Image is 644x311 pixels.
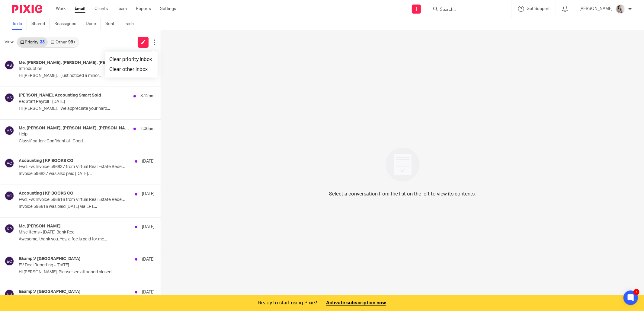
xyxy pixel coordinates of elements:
[12,5,42,13] img: Pixie
[19,106,155,111] p: Hi [PERSON_NAME], We appreciate your hard...
[140,126,155,132] p: 1:06pm
[160,6,176,12] a: Settings
[19,158,73,163] h4: Accounting | KP BOOKS CO
[19,263,127,268] p: EV Deal Reporting - [DATE]
[12,18,27,30] a: To do
[142,224,155,230] p: [DATE]
[19,270,155,275] p: Hi [PERSON_NAME], Please see attached closed...
[54,18,81,30] a: Reassigned
[19,139,155,144] p: Classification: Confidential Good...
[579,6,613,12] p: [PERSON_NAME]
[109,57,152,62] span: Clear priority inbox
[17,37,48,47] a: Priority33
[86,18,101,30] a: Done
[329,190,476,198] p: Select a conversation from the list on the left to view its contents.
[19,171,155,176] p: Invoice 596837 was also paid [DATE]. ...
[19,289,81,294] h4: E&amp;V [GEOGRAPHIC_DATA]
[140,93,155,99] p: 3:12pm
[19,164,127,170] p: Fwd: Fw: Invoice 596837 from Virtual Real Estate Receptionists Inc.
[633,289,639,295] div: 7
[19,230,127,235] p: Misc Items - [DATE] Bank Rec
[142,256,155,262] p: [DATE]
[142,191,155,197] p: [DATE]
[19,237,155,242] p: Awesome, thank you. Yes, a fee is paid for me...
[5,256,14,266] img: svg%3E
[109,67,148,72] span: Clear other inbox
[136,6,151,12] a: Reports
[19,224,61,229] h4: Me, [PERSON_NAME]
[31,18,50,30] a: Shared
[19,99,127,104] p: Re: Staff Payroll - [DATE]
[5,191,14,201] img: svg%3E
[5,60,14,70] img: svg%3E
[19,191,73,196] h4: Accounting | KP BOOKS CO
[56,6,66,12] a: Work
[48,37,78,47] a: Other99+
[5,224,14,233] img: svg%3E
[19,197,127,202] p: Fwd: Fw: Invoice 596616 from Virtual Real Estate Receptionists Inc.
[382,144,424,186] img: image
[5,93,14,103] img: svg%3E
[105,18,119,30] a: Sent
[19,204,155,209] p: Invoice 596616 was paid [DATE] via EFT....
[95,6,108,12] a: Clients
[5,289,14,299] img: svg%3E
[19,73,155,78] p: Hi [PERSON_NAME], I just noticed a minor...
[40,40,45,44] div: 33
[117,6,127,12] a: Team
[142,158,155,164] p: [DATE]
[68,40,75,44] div: 99+
[142,289,155,295] p: [DATE]
[5,126,14,135] img: svg%3E
[19,66,127,71] p: Introduction
[19,256,81,262] h4: E&amp;V [GEOGRAPHIC_DATA]
[527,7,550,11] span: Get Support
[19,60,130,65] h4: Me, [PERSON_NAME], [PERSON_NAME], [PERSON_NAME]
[19,126,130,131] h4: Me, [PERSON_NAME], [PERSON_NAME], [PERSON_NAME], [PERSON_NAME]
[19,93,101,98] h4: [PERSON_NAME], Accounting Smart Sold
[75,6,85,12] a: Email
[616,4,625,14] img: DB342964-06B7-45DF-89DF-C47B4FDC6D2D_1_105_c.jpeg
[124,18,138,30] a: Trash
[439,7,494,13] input: Search
[5,158,14,168] img: svg%3E
[5,39,14,45] span: View
[19,132,127,137] p: Help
